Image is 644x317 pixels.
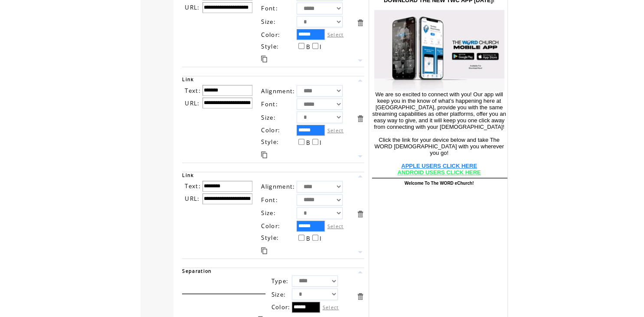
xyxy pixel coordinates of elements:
[261,42,279,50] span: Style:
[261,138,279,146] span: Style:
[185,3,199,11] span: URL:
[398,169,481,176] font: ANDROID USERS CLICK HERE
[185,182,201,190] span: Text:
[356,76,364,85] a: Move this item up
[327,127,343,134] label: Select
[261,247,267,254] a: Duplicate this item
[356,292,364,301] a: Delete this item
[182,76,194,82] span: Link
[306,235,310,242] span: B
[261,4,278,12] span: Font:
[306,43,310,51] span: B
[182,268,212,274] span: Separation
[261,87,295,95] span: Alignment:
[356,172,364,180] a: Move this item up
[356,248,364,256] a: Move this item down
[185,195,199,203] span: URL:
[261,56,267,62] a: Duplicate this item
[261,196,278,204] span: Font:
[327,31,343,38] label: Select
[356,114,364,123] a: Delete this item
[356,152,364,160] a: Move this item down
[327,223,343,229] label: Select
[356,268,364,276] a: Move this item up
[271,303,290,311] span: Color:
[271,277,288,285] span: Type:
[271,291,286,298] span: Size:
[398,173,481,174] a: ANDROID USERS CLICK HERE
[261,234,279,242] span: Style:
[356,56,364,65] a: Move this item down
[185,87,201,95] span: Text:
[405,181,474,186] font: Welcome To The WORD eChurch!
[320,43,322,51] span: I
[306,139,310,147] span: B
[182,172,194,178] span: Link
[261,114,276,121] span: Size:
[356,210,364,218] a: Delete this item
[261,31,280,39] span: Color:
[261,209,276,217] span: Size:
[261,183,295,190] span: Alignment:
[374,10,504,91] img: images
[261,126,280,134] span: Color:
[401,163,477,169] font: APPLE USERS CLICK HERE
[261,222,280,230] span: Color:
[261,100,278,108] span: Font:
[320,235,322,242] span: I
[261,151,267,158] a: Duplicate this item
[372,91,506,156] font: We are so excited to connect with you! Our app will keep you in the know of what’s happening here...
[401,167,477,168] a: APPLE USERS CLICK HERE
[320,139,322,147] span: I
[261,18,276,26] span: Size:
[185,99,199,107] span: URL:
[322,304,339,310] label: Select
[356,19,364,27] a: Delete this item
